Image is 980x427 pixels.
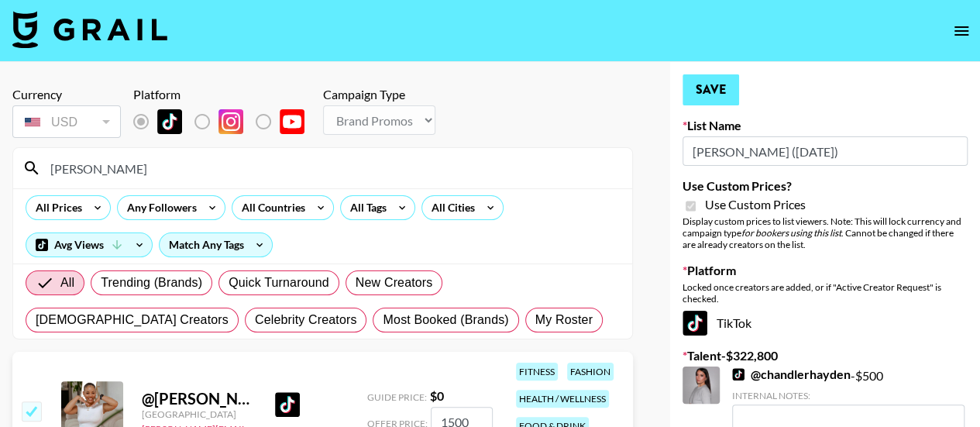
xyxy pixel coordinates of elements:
button: open drawer [946,15,977,46]
span: Use Custom Prices [705,197,806,212]
input: Search by User Name [41,156,623,181]
div: All Countries [232,196,308,219]
img: TikTok [683,311,707,336]
span: New Creators [356,274,433,292]
img: TikTok [732,368,744,381]
div: [GEOGRAPHIC_DATA] [142,408,256,420]
div: All Tags [341,196,390,219]
button: Save [683,74,739,105]
div: Any Followers [118,196,200,219]
div: Internal Notes: [732,390,965,401]
div: Locked once creators are added, or if "Active Creator Request" is checked. [683,281,968,305]
div: @ [PERSON_NAME] [142,389,256,408]
em: for bookers using this list [741,227,841,239]
div: All Prices [26,196,85,219]
div: All Cities [422,196,478,219]
img: Instagram [218,109,243,134]
span: Most Booked (Brands) [383,311,508,329]
img: TikTok [275,392,300,417]
span: [DEMOGRAPHIC_DATA] Creators [36,311,229,329]
label: Use Custom Prices? [683,178,968,194]
div: USD [15,108,118,136]
label: List Name [683,118,968,133]
div: Campaign Type [323,87,435,102]
div: Display custom prices to list viewers. Note: This will lock currency and campaign type . Cannot b... [683,215,968,250]
div: Currency is locked to USD [12,102,121,141]
label: Talent - $ 322,800 [683,348,968,363]
div: Currency [12,87,121,102]
img: YouTube [280,109,304,134]
span: Celebrity Creators [255,311,357,329]
span: My Roster [535,311,593,329]
div: fitness [516,363,558,381]
div: Platform [133,87,317,102]
img: Grail Talent [12,11,167,48]
a: @chandlerhayden [732,367,851,382]
span: Guide Price: [367,391,427,403]
strong: $ 0 [430,388,444,403]
span: Trending (Brands) [101,274,202,292]
label: Platform [683,263,968,278]
img: TikTok [157,109,182,134]
div: Match Any Tags [160,233,272,257]
span: All [60,274,74,292]
div: Avg Views [26,233,152,257]
div: List locked to TikTok. [133,105,317,138]
div: TikTok [683,311,968,336]
div: fashion [567,363,614,381]
div: health / wellness [516,390,609,408]
span: Quick Turnaround [229,274,329,292]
